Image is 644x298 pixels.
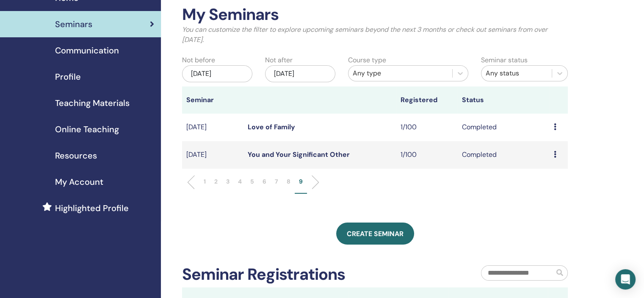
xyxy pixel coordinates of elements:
[396,86,458,114] th: Registered
[55,175,103,188] span: My Account
[248,123,295,131] a: Love of Family
[55,18,92,31] span: Seminars
[182,25,568,45] p: You can customize the filter to explore upcoming seminars beyond the next 3 months or check out s...
[486,68,547,78] div: Any status
[55,44,119,57] span: Communication
[353,68,448,78] div: Any type
[265,55,293,65] label: Not after
[182,86,243,114] th: Seminar
[396,114,458,141] td: 1/100
[275,177,278,186] p: 7
[55,149,97,162] span: Resources
[214,177,218,186] p: 2
[182,141,243,169] td: [DATE]
[396,141,458,169] td: 1/100
[55,123,119,136] span: Online Teaching
[226,177,229,186] p: 3
[265,65,335,82] div: [DATE]
[182,55,215,65] label: Not before
[287,177,290,186] p: 8
[458,141,550,169] td: Completed
[263,177,266,186] p: 6
[204,177,206,186] p: 1
[55,70,81,83] span: Profile
[238,177,242,186] p: 4
[481,55,528,65] label: Seminar status
[182,5,568,25] h2: My Seminars
[299,177,303,186] p: 9
[182,114,243,141] td: [DATE]
[336,223,414,245] a: Create seminar
[250,177,254,186] p: 5
[55,97,130,109] span: Teaching Materials
[182,65,252,82] div: [DATE]
[615,269,636,290] div: Open Intercom Messenger
[182,265,345,284] h2: Seminar Registrations
[347,229,404,238] span: Create seminar
[248,150,350,159] a: You and Your Significant Other
[458,86,550,114] th: Status
[348,55,386,65] label: Course type
[55,202,129,214] span: Highlighted Profile
[458,114,550,141] td: Completed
